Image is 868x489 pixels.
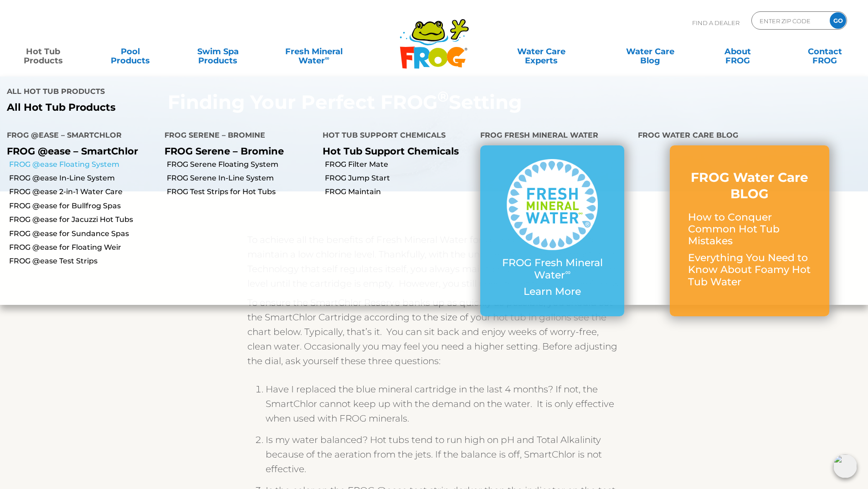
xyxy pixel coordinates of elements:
p: Everything You Need to Know About Foamy Hot Tub Water [688,252,811,288]
a: FROG Jump Start [325,173,473,183]
p: To ensure the SmartChlor Reserve banks up as quickly as possible, you should set the SmartChlor C... [247,295,621,368]
sup: ∞ [325,54,329,62]
a: Swim SpaProducts [184,42,252,61]
input: Zip Code Form [759,14,820,27]
p: How to Conquer Common Hot Tub Mistakes [688,211,811,247]
a: FROG @ease for Jacuzzi Hot Tubs [9,215,158,225]
a: Water CareBlog [616,42,684,61]
p: Learn More [498,286,606,298]
a: PoolProducts [97,42,164,61]
h4: All Hot Tub Products [7,83,427,102]
input: GO [830,12,846,29]
sup: ∞ [565,268,570,277]
a: FROG Filter Mate [325,160,473,170]
a: FROG @ease 2-in-1 Water Care [9,187,158,197]
li: Have I replaced the blue mineral cartridge in the last 4 months? If not, the SmartChlor cannot ke... [266,382,621,432]
a: FROG @ease In-Line System [9,173,158,183]
a: Hot TubProducts [9,42,77,61]
h4: FROG Fresh Mineral Water [480,127,624,145]
p: FROG @ease – SmartChlor [7,145,151,157]
h4: FROG @ease – SmartChlor [7,127,151,145]
p: FROG Serene – Bromine [164,145,308,157]
p: Hot Tub Support Chemicals [323,145,467,157]
a: FROG Maintain [325,187,473,197]
li: Is my water balanced? Hot tubs tend to run high on pH and Total Alkalinity because of the aeratio... [266,432,621,483]
a: AboutFROG [704,42,771,61]
a: FROG Test Strips for Hot Tubs [167,187,315,197]
h3: FROG Water Care BLOG [688,169,811,202]
img: openIcon [833,454,857,478]
h4: Hot Tub Support Chemicals [323,127,467,145]
a: FROG Serene In-Line System [167,173,315,183]
a: FROG Serene Floating System [167,160,315,170]
a: FROG Fresh Mineral Water∞ Learn More [498,159,606,302]
h4: FROG Water Care Blog [638,127,861,145]
a: FROG @ease for Sundance Spas [9,229,158,239]
p: FROG Fresh Mineral Water [498,257,606,281]
a: Fresh MineralWater∞ [271,42,356,61]
a: All Hot Tub Products [7,102,427,113]
h4: FROG Serene – Bromine [164,127,308,145]
a: ContactFROG [791,42,859,61]
a: FROG @ease for Bullfrog Spas [9,201,158,211]
p: Find A Dealer [692,11,740,34]
a: FROG @ease Floating System [9,160,158,170]
a: Water CareExperts [486,42,596,61]
a: FROG Water Care BLOG How to Conquer Common Hot Tub Mistakes Everything You Need to Know About Foa... [688,169,811,293]
a: FROG @ease for Floating Weir [9,242,158,252]
a: FROG @ease Test Strips [9,256,158,266]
